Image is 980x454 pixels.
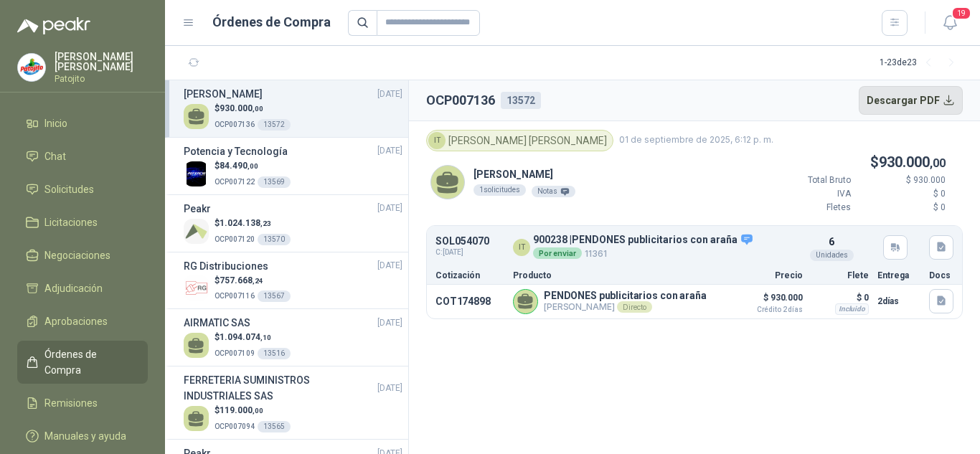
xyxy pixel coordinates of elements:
div: 13572 [501,92,541,109]
span: Manuales y ayuda [44,428,126,444]
a: RG Distribuciones[DATE] Company Logo$757.668,24OCP00711613567 [184,258,402,303]
span: 119.000 [220,405,263,415]
h3: Peakr [184,201,211,217]
p: $ 930.000 [859,174,946,187]
p: Entrega [877,271,920,280]
p: Total Bruto [765,174,851,187]
span: 84.490 [220,161,258,171]
span: OCP007116 [215,292,255,300]
p: Docs [929,271,953,280]
span: [DATE] [377,259,402,273]
span: Negociaciones [44,247,110,263]
div: 1 solicitudes [473,184,526,196]
p: Flete [811,271,869,280]
p: [PERSON_NAME] [473,166,575,182]
span: Solicitudes [44,181,94,197]
div: 13570 [258,234,291,245]
span: Remisiones [44,395,98,411]
p: PENDONES publicitarios con araña [544,290,707,301]
span: 930.000 [220,103,263,113]
span: 930.000 [879,153,946,171]
span: [DATE] [377,202,402,215]
span: Licitaciones [44,214,98,230]
button: 19 [937,10,963,36]
span: Chat [44,148,66,164]
div: [PERSON_NAME] [PERSON_NAME] [426,130,613,151]
span: 757.668 [220,275,263,285]
span: OCP007136 [215,120,255,128]
p: $ 930.000 [731,289,803,313]
span: ,24 [253,277,263,285]
span: ,00 [253,407,263,415]
p: $ 0 [859,187,946,201]
p: [PERSON_NAME] [544,301,707,313]
span: OCP007109 [215,349,255,357]
div: Incluido [835,303,869,315]
span: [DATE] [377,88,402,101]
a: Inicio [17,110,148,137]
span: [DATE] [377,382,402,395]
p: $ [215,331,291,344]
div: 13572 [258,119,291,131]
p: [PERSON_NAME] [PERSON_NAME] [55,52,148,72]
span: ,23 [260,219,271,227]
span: ,00 [253,105,263,113]
p: Precio [731,271,803,280]
div: 13565 [258,421,291,432]
button: Descargar PDF [859,86,963,115]
div: 13567 [258,290,291,302]
span: 19 [951,6,971,20]
div: Directo [617,301,651,313]
span: OCP007094 [215,422,255,430]
span: Inicio [44,115,67,131]
h3: [PERSON_NAME] [184,86,263,102]
p: IVA [765,187,851,201]
a: Licitaciones [17,209,148,236]
a: AIRMATIC SAS[DATE] $1.094.074,10OCP00710913516 [184,315,402,360]
p: $ [215,274,291,288]
div: 13569 [258,176,291,188]
a: Manuales y ayuda [17,422,148,450]
span: 1.024.138 [220,218,271,228]
span: Aprobaciones [44,313,108,329]
a: Negociaciones [17,242,148,269]
div: 1 - 23 de 23 [880,52,963,75]
span: Adjudicación [44,280,103,296]
a: Solicitudes [17,176,148,203]
span: C: [DATE] [435,247,489,258]
span: Órdenes de Compra [44,346,134,378]
h3: RG Distribuciones [184,258,268,274]
p: $ [215,404,291,417]
p: Patojito [55,75,148,83]
a: [PERSON_NAME][DATE] $930.000,00OCP00713613572 [184,86,402,131]
p: 6 [829,234,834,250]
img: Company Logo [18,54,45,81]
a: Adjudicación [17,275,148,302]
p: $ 0 [811,289,869,306]
p: $ [215,217,291,230]
h3: AIRMATIC SAS [184,315,250,331]
a: Chat [17,143,148,170]
div: Por enviar [533,247,582,259]
span: [DATE] [377,316,402,330]
img: Company Logo [184,219,209,244]
a: FERRETERIA SUMINISTROS INDUSTRIALES SAS[DATE] $119.000,00OCP00709413565 [184,372,402,433]
p: Cotización [435,271,504,280]
span: ,00 [930,156,946,170]
p: COT174898 [435,295,504,307]
h3: FERRETERIA SUMINISTROS INDUSTRIALES SAS [184,372,377,404]
a: Remisiones [17,389,148,417]
span: [DATE] [377,144,402,158]
span: 1.094.074 [220,332,271,342]
a: Órdenes de Compra [17,341,148,384]
a: Potencia y Tecnología[DATE] Company Logo$84.490,00OCP00712213569 [184,143,402,189]
span: 01 de septiembre de 2025, 6:12 p. m. [619,133,773,147]
p: 2 días [877,293,920,310]
p: $ [215,102,291,115]
p: 900238 | PENDONES publicitarios con araña [533,233,753,246]
span: OCP007122 [215,178,255,186]
h1: Órdenes de Compra [212,12,331,32]
span: ,00 [248,162,258,170]
div: 13516 [258,348,291,359]
div: IT [428,132,446,149]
